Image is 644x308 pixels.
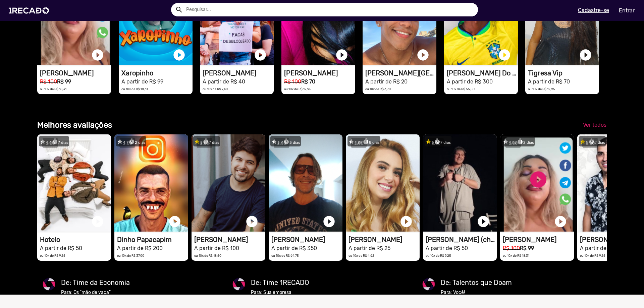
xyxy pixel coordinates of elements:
h1: Hotelo [40,236,111,244]
h1: [PERSON_NAME][GEOGRAPHIC_DATA] [365,69,436,77]
small: A partir de R$ 350 [271,245,317,251]
a: play_circle_filled [91,48,104,62]
small: ou 10x de R$ 7,40 [203,87,228,91]
small: A partir de R$ 20 [365,78,408,85]
h1: [PERSON_NAME] [203,69,274,77]
a: play_circle_filled [335,48,348,62]
a: play_circle_filled [498,48,511,62]
mat-card-title: De: Time da Economia [61,278,130,288]
small: ou 10x de R$ 12,95 [284,87,311,91]
video: 1RECADO vídeos dedicados para fãs e empresas [37,134,111,232]
h1: [PERSON_NAME] [348,236,420,244]
h1: [PERSON_NAME] Do [PERSON_NAME] [447,69,518,77]
small: R$ 100 [284,78,301,85]
h1: Tigresa Vip [528,69,599,77]
h1: [PERSON_NAME] [284,69,355,77]
u: Cadastre-se [578,7,609,13]
h1: [PERSON_NAME] [40,69,111,77]
input: Pesquisar... [181,3,478,16]
video: 1RECADO vídeos dedicados para fãs e empresas [500,134,574,232]
a: play_circle_filled [416,48,430,62]
h1: [PERSON_NAME] (churros) [426,236,497,244]
mat-card-subtitle: Para: Os "mão de vaca" [61,289,130,296]
a: play_circle_filled [579,48,592,62]
small: ou 10x de R$ 18,31 [121,87,148,91]
mat-card-subtitle: Para: Sua empresa [251,289,309,296]
small: ou 10x de R$ 4,62 [348,254,374,257]
small: A partir de R$ 50 [580,245,622,251]
small: A partir de R$ 40 [203,78,245,85]
a: play_circle_filled [168,215,181,228]
a: play_circle_filled [91,215,104,228]
small: A partir de R$ 300 [447,78,493,85]
a: play_circle_filled [172,48,186,62]
small: R$ 100 [40,78,57,85]
h1: [PERSON_NAME] [503,236,574,244]
a: play_circle_filled [322,215,336,228]
b: R$ 70 [301,78,315,85]
small: ou 10x de R$ 55,50 [447,87,475,91]
mat-card-title: De: Time 1RECADO [251,278,309,288]
a: play_circle_filled [399,215,413,228]
mat-icon: Example home icon [175,6,183,14]
h1: Dinho Papacapim [117,236,188,244]
small: R$ 100 [503,245,520,251]
mat-card-title: De: Talentos que Doam [441,278,512,288]
small: ou 10x de R$ 18,31 [40,87,66,91]
video: 1RECADO vídeos dedicados para fãs e empresas [192,134,265,232]
video: 1RECADO vídeos dedicados para fãs e empresas [346,134,420,232]
small: A partir de R$ 99 [121,78,163,85]
small: ou 10x de R$ 18,31 [503,254,529,257]
small: A partir de R$ 50 [426,245,468,251]
small: A partir de R$ 200 [117,245,163,251]
h1: [PERSON_NAME] [271,236,342,244]
small: ou 10x de R$ 37,00 [117,254,144,257]
video: 1RECADO vídeos dedicados para fãs e empresas [114,134,188,232]
small: ou 10x de R$ 18,50 [194,254,221,257]
small: ou 10x de R$ 3,70 [365,87,391,91]
a: Entrar [614,5,639,16]
small: ou 10x de R$ 9,25 [40,254,65,257]
a: play_circle_filled [554,215,567,228]
small: ou 10x de R$ 9,25 [426,254,451,257]
h1: [PERSON_NAME] [194,236,265,244]
small: A partir de R$ 50 [40,245,82,251]
a: play_circle_filled [245,215,259,228]
a: play_circle_filled [254,48,267,62]
small: ou 10x de R$ 12,95 [528,87,555,91]
video: 1RECADO vídeos dedicados para fãs e empresas [423,134,497,232]
small: ou 10x de R$ 64,75 [271,254,299,257]
b: R$ 99 [520,245,534,251]
h1: Xaropinho [121,69,193,77]
video: 1RECADO vídeos dedicados para fãs e empresas [269,134,342,232]
small: ou 10x de R$ 9,25 [580,254,605,257]
button: Example home icon [173,3,184,15]
small: A partir de R$ 100 [194,245,239,251]
mat-card-subtitle: Para: Você! [441,289,512,296]
small: A partir de R$ 70 [528,78,570,85]
b: R$ 99 [57,78,71,85]
b: Melhores avaliações [37,120,112,130]
small: A partir de R$ 25 [348,245,390,251]
span: Ver todos [583,122,606,128]
a: play_circle_filled [477,215,490,228]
